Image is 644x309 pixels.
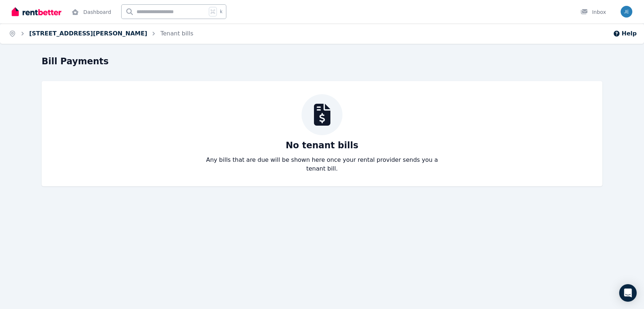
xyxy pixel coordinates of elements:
div: Open Intercom Messenger [619,284,637,302]
span: k [220,9,222,15]
img: Jessica Hill [621,6,632,18]
img: RentBetter [12,6,61,17]
p: No tenant bills [285,140,358,151]
button: Help [613,29,637,38]
a: [STREET_ADDRESS][PERSON_NAME] [29,30,147,37]
p: Any bills that are due will be shown here once your rental provider sends you a tenant bill. [199,156,445,173]
div: Inbox [580,8,606,16]
h1: Bill Payments [42,56,109,67]
span: Tenant bills [160,29,193,38]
